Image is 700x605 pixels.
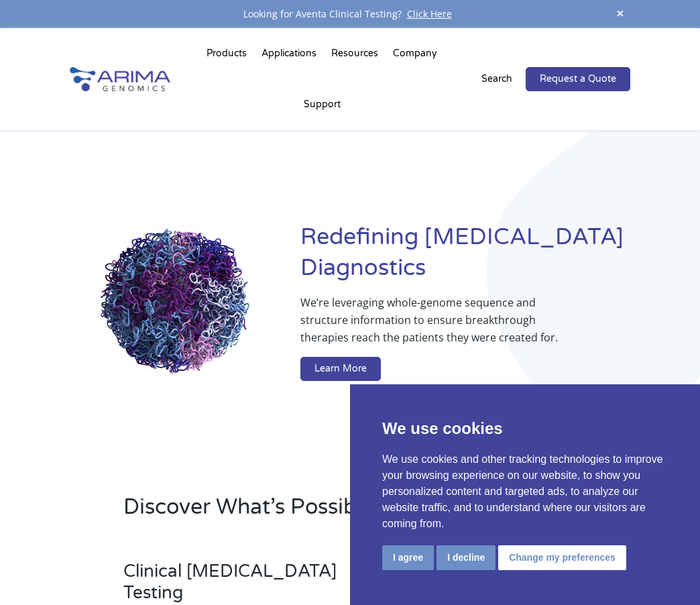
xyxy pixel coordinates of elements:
a: Click Here [402,7,457,20]
img: Arima-Genomics-logo [70,67,170,92]
p: We use cookies and other tracking technologies to improve your browsing experience on our website... [382,451,668,532]
div: Looking for Aventa Clinical Testing? [70,5,630,23]
a: Learn More [300,357,381,381]
p: We use cookies [382,417,668,441]
h1: Redefining [MEDICAL_DATA] Diagnostics [300,222,630,294]
p: We’re leveraging whole-genome sequence and structure information to ensure breakthrough therapies... [300,294,576,357]
p: Search [481,70,512,88]
button: Change my preferences [498,545,626,570]
button: I agree [382,545,434,570]
h2: Discover What’s Possible [123,492,482,533]
a: Request a Quote [526,67,630,91]
button: I decline [436,545,495,570]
